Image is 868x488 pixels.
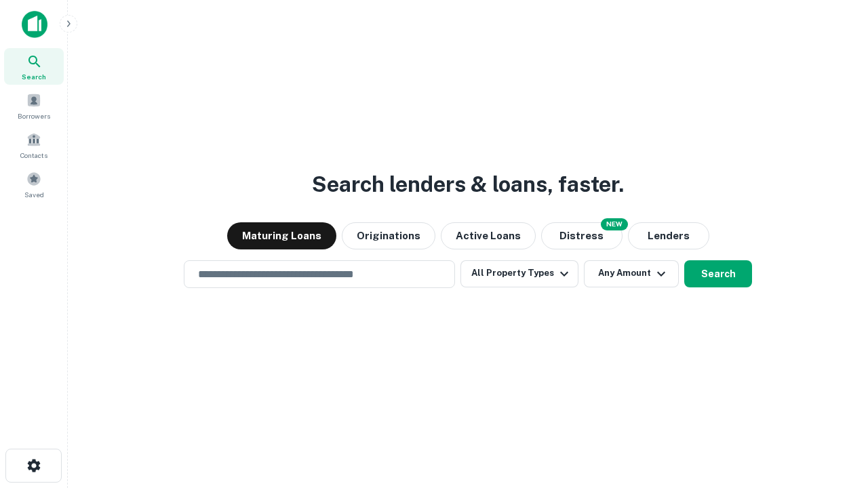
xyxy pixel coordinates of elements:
button: Active Loans [441,222,536,249]
h3: Search lenders & loans, faster. [312,168,624,201]
button: Maturing Loans [227,222,336,249]
span: Saved [24,189,44,200]
span: Borrowers [18,110,50,121]
span: Contacts [20,150,47,161]
button: Search [684,260,752,287]
button: Any Amount [584,260,679,287]
img: capitalize-icon.png [22,11,47,38]
button: Originations [342,222,435,249]
button: Lenders [628,222,709,249]
span: Search [22,71,46,82]
iframe: Chat Widget [800,380,868,445]
button: Search distressed loans with lien and other non-mortgage details. [541,222,623,249]
a: Saved [4,166,64,203]
a: Borrowers [4,87,64,124]
a: Contacts [4,127,64,163]
a: Search [4,48,64,85]
button: All Property Types [460,260,578,287]
div: NEW [601,218,628,230]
